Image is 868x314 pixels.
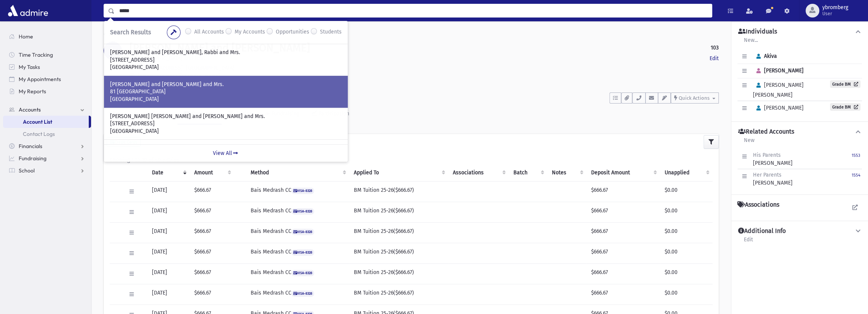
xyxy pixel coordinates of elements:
[743,235,753,249] a: Edit
[822,11,848,17] span: User
[194,28,224,37] label: All Accounts
[291,249,315,256] span: VISA-8328
[743,136,755,150] a: New
[349,243,448,263] td: BM Tuition 25-26($666.67)
[737,28,862,36] button: Individuals
[852,151,860,167] a: 1553
[19,88,46,95] span: My Reports
[291,229,315,235] span: VISA-8328
[587,181,660,202] td: $666.67
[660,181,713,202] td: $0.00
[753,82,804,98] span: [PERSON_NAME] [PERSON_NAME]
[587,243,660,263] td: $666.67
[3,128,91,140] a: Contact Logs
[190,164,234,182] th: Amount: activate to sort column ascending
[110,156,713,164] div: Showing 1 to 10 of 40 entries
[660,263,713,284] td: $0.00
[190,181,234,202] td: $666.67
[852,173,860,178] small: 1554
[679,95,710,101] span: Quick Actions
[822,5,848,11] span: ybromberg
[448,164,508,182] th: Associations: activate to sort column ascending
[349,263,448,284] td: BM Tuition 25-26($666.67)
[660,164,713,182] th: Unapplied: activate to sort column ascending
[660,243,713,263] td: $0.00
[660,222,713,243] td: $0.00
[190,284,234,304] td: $666.67
[852,171,860,187] a: 1554
[110,49,342,56] p: [PERSON_NAME] and [PERSON_NAME], Rabbi and Mrs.
[110,120,342,128] p: [STREET_ADDRESS]
[3,152,91,164] a: Fundraising
[738,227,786,235] h4: Additional Info
[104,31,131,38] a: Accounts
[3,164,91,177] a: School
[104,30,131,41] nav: breadcrumb
[115,4,712,18] input: Search
[104,41,122,60] div: L
[147,243,190,263] td: [DATE]
[349,202,448,222] td: BM Tuition 25-26($666.67)
[753,67,804,74] span: [PERSON_NAME]
[671,92,719,104] button: Quick Actions
[3,73,91,85] a: My Appointments
[660,284,713,304] td: $0.00
[104,144,348,162] a: View All
[3,85,91,97] a: My Reports
[110,128,342,135] p: [GEOGRAPHIC_DATA]
[830,80,860,88] a: Grade BM
[110,113,342,120] p: [PERSON_NAME] [PERSON_NAME] and [PERSON_NAME] and Mrs.
[349,181,448,202] td: BM Tuition 25-26($666.67)
[547,164,587,182] th: Notes: activate to sort column ascending
[3,49,91,61] a: Time Tracking
[246,164,350,182] th: Method: activate to sort column ascending
[276,28,309,37] label: Opportunities
[753,151,793,167] div: [PERSON_NAME]
[737,227,862,235] button: Additional Info
[147,222,190,243] td: [DATE]
[147,284,190,304] td: [DATE]
[110,29,151,36] span: Search Results
[349,284,448,304] td: BM Tuition 25-26($666.67)
[753,53,777,59] span: Akiva
[147,181,190,202] td: [DATE]
[246,202,350,222] td: Bais Medrash CC
[110,96,342,103] p: [GEOGRAPHIC_DATA]
[3,30,91,43] a: Home
[19,51,53,58] span: Time Tracking
[23,131,55,137] span: Contact Logs
[3,61,91,73] a: My Tasks
[246,243,350,263] td: Bais Medrash CC
[190,202,234,222] td: $666.67
[587,222,660,243] td: $666.67
[660,202,713,222] td: $0.00
[3,140,91,152] a: Financials
[587,164,660,182] th: Deposit Amount: activate to sort column ascending
[147,202,190,222] td: [DATE]
[291,208,315,215] span: VISA-8328
[737,201,779,209] h4: Associations
[291,188,315,194] span: VISA-8328
[349,164,448,182] th: Applied To: activate to sort column ascending
[246,284,350,304] td: Bais Medrash CC
[19,76,61,83] span: My Appointments
[3,116,89,128] a: Account List
[147,164,190,182] th: Date: activate to sort column ascending
[753,152,781,158] span: His Parents
[743,36,758,49] a: New...
[509,164,548,182] th: Batch: activate to sort column ascending
[110,81,342,88] p: [PERSON_NAME] and [PERSON_NAME] and Mrs.
[852,153,860,158] small: 1553
[738,128,794,136] h4: Related Accounts
[110,64,342,71] p: [GEOGRAPHIC_DATA]
[147,263,190,284] td: [DATE]
[3,104,91,116] a: Accounts
[235,28,265,37] label: My Accounts
[320,28,342,37] label: Students
[711,44,719,52] strong: 103
[753,105,804,111] span: [PERSON_NAME]
[291,290,315,297] span: VISA-8328
[19,106,41,113] span: Accounts
[190,263,234,284] td: $666.67
[246,181,350,202] td: Bais Medrash CC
